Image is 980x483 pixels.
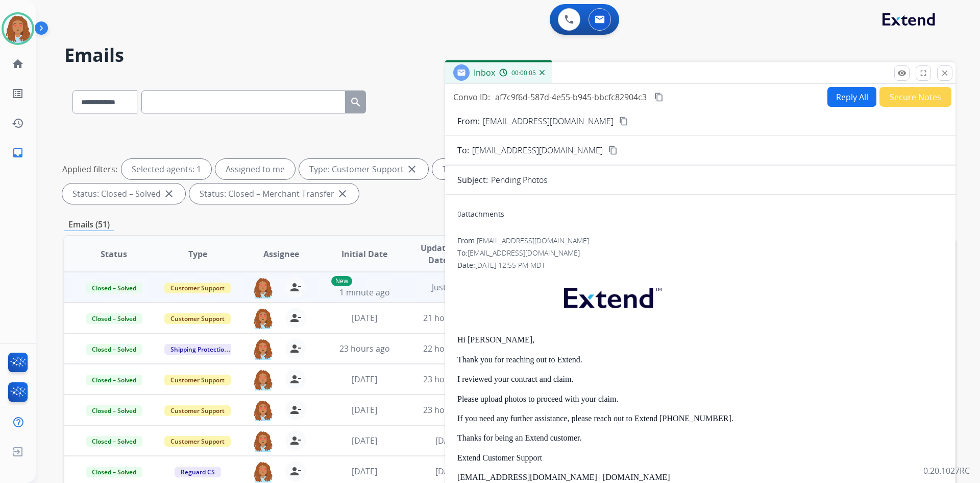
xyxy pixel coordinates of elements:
[299,159,428,179] div: Type: Customer Support
[608,146,618,155] mat-icon: content_copy
[472,144,603,156] span: [EMAIL_ADDRESS][DOMAIN_NAME]
[457,248,943,258] div: To:
[101,248,127,260] span: Status
[188,248,207,260] span: Type
[457,335,943,344] p: Hi [PERSON_NAME],
[457,414,943,423] p: If you need any further assistance, please reach out to Extend [PHONE_NUMBER].
[253,338,273,360] img: agent-avatar
[457,174,488,186] p: Subject:
[457,355,943,364] p: Thank you for reaching out to Extend.
[263,248,299,260] span: Assignee
[86,405,142,416] span: Closed – Solved
[352,466,377,477] span: [DATE]
[339,343,390,354] span: 23 hours ago
[897,68,906,78] mat-icon: remove_red_eye
[435,466,461,477] span: [DATE]
[64,45,955,65] h2: Emails
[164,313,231,324] span: Customer Support
[253,430,273,452] img: agent-avatar
[432,282,464,293] span: Just now
[406,163,418,175] mat-icon: close
[457,144,469,156] p: To:
[423,312,474,324] span: 21 hours ago
[453,91,490,103] p: Convo ID:
[289,404,302,416] mat-icon: person_remove
[352,404,377,416] span: [DATE]
[619,117,628,126] mat-icon: content_copy
[164,375,231,385] span: Customer Support
[121,159,211,179] div: Selected agents: 1
[432,159,566,179] div: Type: Shipping Protection
[289,281,302,293] mat-icon: person_remove
[457,453,943,463] p: Extend Customer Support
[253,461,273,482] img: agent-avatar
[350,96,362,108] mat-icon: search
[474,67,495,78] span: Inbox
[189,183,359,204] div: Status: Closed – Merchant Transfer
[289,434,302,447] mat-icon: person_remove
[495,91,647,103] span: af7c9f6d-587d-4e55-b945-bbcfc82904c3
[511,69,536,77] span: 00:00:05
[12,117,24,129] mat-icon: history
[475,260,545,270] span: [DATE] 12:55 PM MDT
[164,344,234,355] span: Shipping Protection
[62,163,117,175] p: Applied filters:
[12,87,24,100] mat-icon: list_alt
[64,218,114,231] p: Emails (51)
[352,312,377,324] span: [DATE]
[879,87,951,107] button: Secure Notes
[423,343,474,354] span: 22 hours ago
[457,433,943,443] p: Thanks for being an Extend customer.
[491,174,547,186] p: Pending Photos
[12,147,24,159] mat-icon: inbox
[253,277,273,298] img: agent-avatar
[289,342,302,355] mat-icon: person_remove
[215,159,295,179] div: Assigned to me
[164,436,231,447] span: Customer Support
[86,344,142,355] span: Closed – Solved
[253,369,273,390] img: agent-avatar
[86,283,142,293] span: Closed – Solved
[289,465,302,477] mat-icon: person_remove
[457,115,480,127] p: From:
[457,209,461,219] span: 0
[253,400,273,421] img: agent-avatar
[164,405,231,416] span: Customer Support
[919,68,928,78] mat-icon: fullscreen
[12,58,24,70] mat-icon: home
[457,236,943,246] div: From:
[352,374,377,385] span: [DATE]
[827,87,876,107] button: Reply All
[654,93,664,102] mat-icon: content_copy
[336,188,349,200] mat-icon: close
[457,260,943,270] div: Date:
[164,283,231,293] span: Customer Support
[457,395,943,404] p: Please upload photos to proceed with your claim.
[483,115,614,127] p: [EMAIL_ADDRESS][DOMAIN_NAME]
[457,375,943,384] p: I reviewed your contract and claim.
[477,236,589,245] span: [EMAIL_ADDRESS][DOMAIN_NAME]
[289,373,302,385] mat-icon: person_remove
[423,404,474,416] span: 23 hours ago
[923,465,970,477] p: 0.20.1027RC
[468,248,580,258] span: [EMAIL_ADDRESS][DOMAIN_NAME]
[289,312,302,324] mat-icon: person_remove
[551,275,672,316] img: extend.png
[339,287,390,298] span: 1 minute ago
[435,435,461,446] span: [DATE]
[4,14,32,43] img: avatar
[457,209,504,219] div: attachments
[86,436,142,447] span: Closed – Solved
[86,375,142,385] span: Closed – Solved
[341,248,387,260] span: Initial Date
[457,473,943,482] p: [EMAIL_ADDRESS][DOMAIN_NAME] | [DOMAIN_NAME]
[423,374,474,385] span: 23 hours ago
[253,308,273,329] img: agent-avatar
[415,242,461,266] span: Updated Date
[86,467,142,477] span: Closed – Solved
[62,183,185,204] div: Status: Closed – Solved
[940,68,949,78] mat-icon: close
[352,435,377,446] span: [DATE]
[175,467,221,477] span: Reguard CS
[86,313,142,324] span: Closed – Solved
